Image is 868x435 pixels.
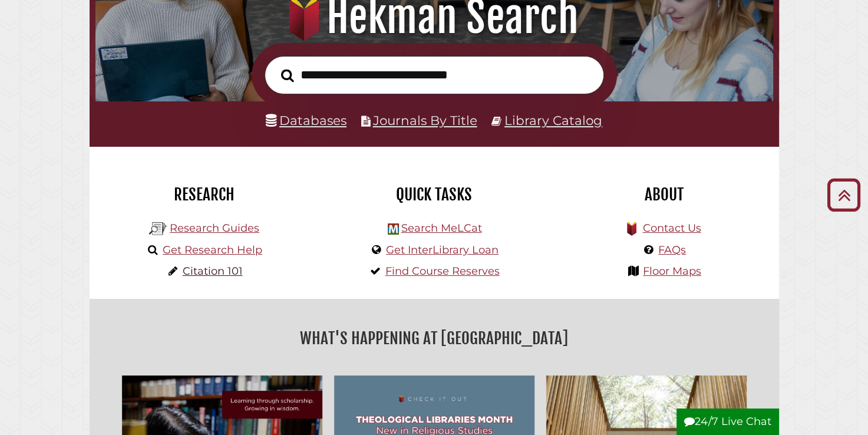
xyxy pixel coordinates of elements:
a: Floor Maps [643,265,701,278]
img: Hekman Library Logo [149,220,167,238]
a: Contact Us [642,222,701,235]
a: Get Research Help [163,243,262,256]
a: Search MeLCat [401,222,481,235]
a: Get InterLibrary Loan [386,243,499,256]
a: Journals By Title [373,113,477,128]
a: Find Course Reserves [385,265,500,278]
a: FAQs [658,243,686,256]
h2: What's Happening at [GEOGRAPHIC_DATA] [98,325,770,352]
a: Back to Top [823,185,865,205]
i: Search [281,68,294,83]
a: Citation 101 [183,265,243,278]
a: Research Guides [170,222,259,235]
h2: Quick Tasks [328,184,540,205]
button: Search [275,65,300,85]
h2: About [558,184,770,205]
img: Hekman Library Logo [388,223,399,235]
a: Databases [266,113,346,128]
h2: Research [98,184,311,205]
a: Library Catalog [504,113,602,128]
